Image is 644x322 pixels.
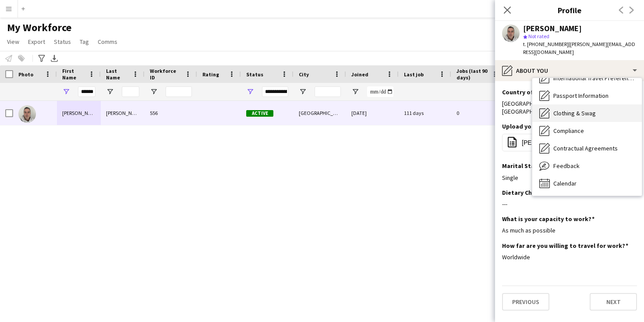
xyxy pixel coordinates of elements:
[553,127,584,135] span: Compliance
[502,162,547,170] h3: Marital Status
[502,88,567,96] h3: Country of Residence
[495,60,644,81] div: About you
[502,226,637,234] div: As much as possible
[502,100,637,115] div: [GEOGRAPHIC_DATA] / [GEOGRAPHIC_DATA] / [GEOGRAPHIC_DATA]
[94,36,121,47] a: Comms
[202,71,219,78] span: Rating
[150,88,158,96] button: Open Filter Menu
[62,68,85,81] span: First Name
[532,87,642,104] div: Passport Information
[150,68,181,81] span: Workforce ID
[78,86,96,97] input: First Name Filter Input
[502,174,637,182] div: Single
[528,33,549,39] span: Not rated
[346,101,399,125] div: [DATE]
[351,88,359,96] button: Open Filter Menu
[502,134,637,151] button: [PERSON_NAME] CV 2025.pdf
[145,101,197,125] div: 556
[80,38,89,46] span: Tag
[166,86,192,97] input: Workforce ID Filter Input
[553,144,618,152] span: Contractual Agreements
[299,71,309,78] span: City
[456,68,488,81] span: Jobs (last 90 days)
[106,88,114,96] button: Open Filter Menu
[246,110,273,117] span: Active
[523,41,635,55] span: | [PERSON_NAME][EMAIL_ADDRESS][DOMAIN_NAME]
[28,38,45,46] span: Export
[18,71,33,78] span: Photo
[532,157,642,175] div: Feedback
[523,25,582,32] div: [PERSON_NAME]
[451,101,504,125] div: 0
[98,38,117,46] span: Comms
[49,53,60,64] app-action-btn: Export XLSX
[502,293,549,311] button: Previous
[522,139,608,146] span: [PERSON_NAME] CV 2025.pdf
[246,71,263,78] span: Status
[101,101,145,125] div: [PERSON_NAME]
[315,86,341,97] input: City Filter Input
[25,36,49,47] a: Export
[590,293,637,311] button: Next
[7,38,19,46] span: View
[399,101,451,125] div: 111 days
[299,88,307,96] button: Open Filter Menu
[502,189,544,197] h3: Dietary Choice
[294,101,346,125] div: [GEOGRAPHIC_DATA]
[122,86,139,97] input: Last Name Filter Input
[502,122,546,130] h3: Upload your CV
[523,41,569,47] span: t. [PHONE_NUMBER]
[404,71,424,78] span: Last job
[54,38,71,46] span: Status
[57,101,101,125] div: [PERSON_NAME]
[532,69,642,87] div: International Travel Preferences
[351,71,368,78] span: Joined
[553,74,635,82] span: International Travel Preferences
[532,104,642,122] div: Clothing & Swag
[502,200,637,208] div: ---
[36,53,47,64] app-action-btn: Advanced filters
[495,4,644,16] h3: Profile
[4,36,23,47] a: View
[502,215,594,223] h3: What is your capacity to work?
[553,92,609,100] span: Passport Information
[532,175,642,192] div: Calendar
[502,242,628,250] h3: How far are you willing to travel for work?
[106,68,129,81] span: Last Name
[62,88,70,96] button: Open Filter Menu
[246,88,254,96] button: Open Filter Menu
[532,140,642,157] div: Contractual Agreements
[18,105,36,123] img: Brendan Murray
[532,122,642,140] div: Compliance
[367,86,393,97] input: Joined Filter Input
[7,21,71,34] span: My Workforce
[76,36,92,47] a: Tag
[50,36,74,47] a: Status
[553,109,596,117] span: Clothing & Swag
[502,253,637,261] div: Worldwide
[553,179,577,187] span: Calendar
[553,162,580,170] span: Feedback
